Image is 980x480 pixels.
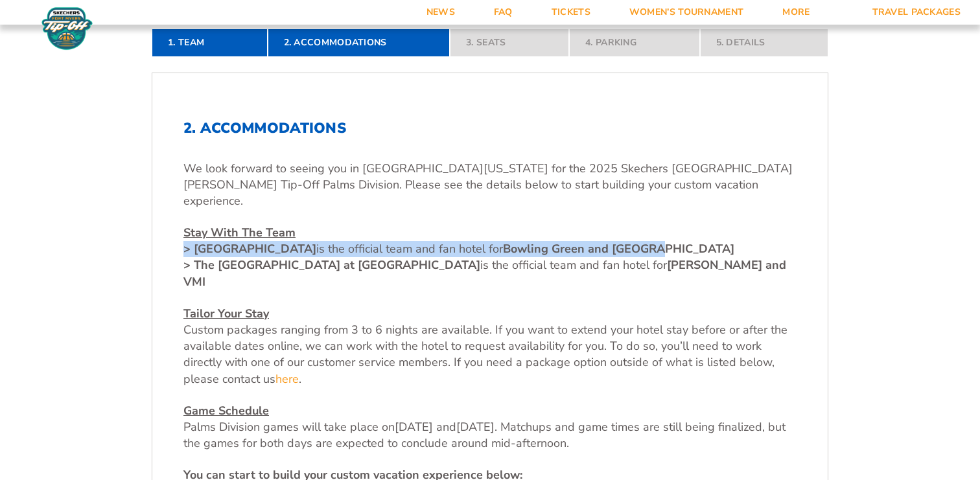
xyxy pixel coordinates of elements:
span: Game Schedule [183,403,269,418]
span: . [299,371,301,387]
img: Fort Myers Tip-Off [39,6,95,51]
p: We look forward to seeing you in [GEOGRAPHIC_DATA][US_STATE] for the 2025 Skechers [GEOGRAPHIC_DA... [183,161,797,210]
span: Palms Division games will take place on [183,419,395,435]
a: 1. Team [152,29,268,57]
u: Tailor Your Stay [183,306,269,321]
span: he official team and fan hotel for [332,241,734,257]
strong: > The [GEOGRAPHIC_DATA] at [GEOGRAPHIC_DATA] [183,257,480,273]
u: Stay With The Team [183,225,296,240]
span: is t [183,241,332,257]
span: is the official team and fan hotel for [480,257,667,273]
a: here [275,371,299,387]
span: Custom packages ranging from 3 to 6 nights are available. If you want to extend your hotel stay b... [183,322,787,387]
p: [DATE]. Matchups and game times are still being finalized, but the games for both days are expect... [183,403,797,452]
strong: [PERSON_NAME] and VMI [183,257,786,289]
strong: > [GEOGRAPHIC_DATA] [183,241,316,257]
strong: Bowling Green and [GEOGRAPHIC_DATA] [503,241,734,257]
h2: 2. Accommodations [183,120,797,137]
span: [DATE] and [395,419,456,435]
